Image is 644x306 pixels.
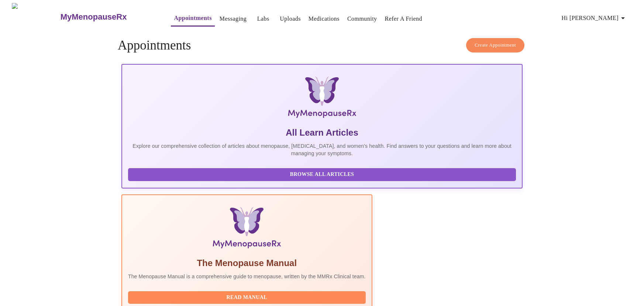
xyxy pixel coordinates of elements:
button: Medications [306,11,342,26]
img: Menopause Manual [166,207,328,251]
button: Refer a Friend [382,11,426,26]
button: Messaging [217,11,249,26]
h4: Appointments [118,38,526,53]
button: Uploads [277,11,304,26]
a: Medications [309,14,340,24]
span: Read Manual [135,293,358,302]
button: Browse All Articles [128,168,516,181]
a: Refer a Friend [385,14,423,24]
button: Hi [PERSON_NAME] [559,11,630,25]
img: MyMenopauseRx Logo [188,76,456,121]
button: Community [344,11,380,26]
a: Uploads [280,14,301,24]
p: The Menopause Manual is a comprehensive guide to menopause, written by the MMRx Clinical team. [128,273,366,280]
a: Browse All Articles [128,171,518,177]
button: Read Manual [128,291,366,304]
a: Community [347,14,377,24]
button: Labs [251,11,275,26]
button: Appointments [171,11,214,27]
h3: MyMenopauseRx [61,12,127,22]
h5: The Menopause Manual [128,257,366,269]
a: Messaging [220,14,247,24]
a: MyMenopauseRx [59,4,156,30]
img: MyMenopauseRx Logo [12,3,59,31]
h5: All Learn Articles [128,127,516,139]
span: Hi [PERSON_NAME] [562,13,627,23]
span: Create Appointment [475,41,516,50]
a: Labs [257,14,269,24]
a: Read Manual [128,294,368,300]
p: Explore our comprehensive collection of articles about menopause, [MEDICAL_DATA], and women's hea... [128,142,516,157]
span: Browse All Articles [135,170,509,179]
a: Appointments [174,13,211,23]
button: Create Appointment [466,38,524,52]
